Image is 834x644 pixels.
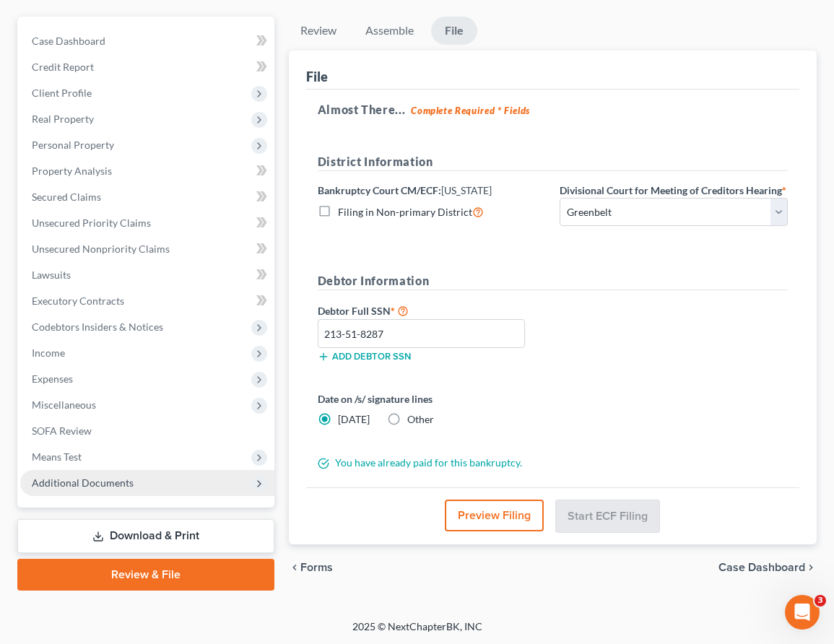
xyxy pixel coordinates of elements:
[785,595,820,630] iframe: Intercom live chat
[310,302,553,319] label: Debtor Full SSN
[32,139,114,151] span: Personal Property
[20,28,274,54] a: Case Dashboard
[32,347,65,359] span: Income
[20,158,274,184] a: Property Analysis
[32,165,112,177] span: Property Analysis
[407,413,434,425] span: Other
[20,210,274,236] a: Unsecured Priority Claims
[354,17,425,45] a: Assemble
[805,562,817,573] i: chevron_right
[20,54,274,80] a: Credit Report
[32,425,92,437] span: SOFA Review
[32,87,92,99] span: Client Profile
[32,269,71,281] span: Lawsuits
[32,113,94,125] span: Real Property
[411,105,530,116] strong: Complete Required * Fields
[20,236,274,262] a: Unsecured Nonpriority Claims
[32,61,94,73] span: Credit Report
[289,562,300,573] i: chevron_left
[318,391,546,406] label: Date on /s/ signature lines
[17,519,274,553] a: Download & Print
[338,206,472,218] span: Filing in Non-primary District
[431,17,477,45] a: File
[32,191,101,203] span: Secured Claims
[32,399,96,411] span: Miscellaneous
[32,217,151,229] span: Unsecured Priority Claims
[32,477,134,489] span: Additional Documents
[306,68,328,85] div: File
[338,413,370,425] span: [DATE]
[289,17,348,45] a: Review
[20,184,274,210] a: Secured Claims
[318,153,788,171] h5: District Information
[718,562,817,573] a: Case Dashboard chevron_right
[318,272,788,290] h5: Debtor Information
[17,559,274,591] a: Review & File
[289,562,352,573] button: chevron_left Forms
[300,562,333,573] span: Forms
[20,418,274,444] a: SOFA Review
[318,351,411,362] button: Add debtor SSN
[441,184,492,196] span: [US_STATE]
[20,288,274,314] a: Executory Contracts
[318,319,526,348] input: XXX-XX-XXXX
[32,451,82,463] span: Means Test
[445,500,544,531] button: Preview Filing
[560,183,786,198] label: Divisional Court for Meeting of Creditors Hearing
[32,321,163,333] span: Codebtors Insiders & Notices
[815,595,826,606] span: 3
[32,295,124,307] span: Executory Contracts
[718,562,805,573] span: Case Dashboard
[318,101,788,118] h5: Almost There...
[555,500,660,533] button: Start ECF Filing
[32,373,73,385] span: Expenses
[310,456,795,470] div: You have already paid for this bankruptcy.
[318,183,492,198] label: Bankruptcy Court CM/ECF:
[32,243,170,255] span: Unsecured Nonpriority Claims
[32,35,105,47] span: Case Dashboard
[20,262,274,288] a: Lawsuits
